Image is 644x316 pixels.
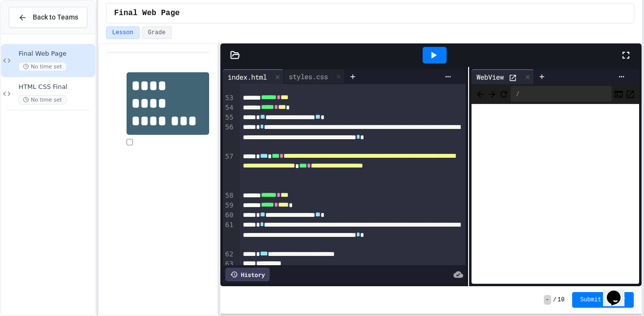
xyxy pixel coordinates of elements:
span: 10 [558,296,564,304]
div: 62 [223,250,235,259]
span: Forward [487,87,497,100]
span: / [553,296,557,304]
div: styles.css [284,71,333,82]
span: Submit Answer [580,296,626,304]
button: Submit Answer [572,292,634,308]
div: WebView [472,69,534,84]
div: 57 [223,152,235,191]
div: 53 [223,93,235,103]
span: Back to Teams [33,12,78,22]
div: 56 [223,123,235,152]
span: HTML CSS Final [19,83,93,91]
div: styles.css [284,69,345,84]
div: 58 [223,191,235,201]
div: WebView [472,72,509,82]
span: No time set [19,62,66,71]
span: Final Web Page [19,50,93,58]
span: Back [475,87,485,100]
div: index.html [223,69,284,84]
iframe: chat widget [603,277,634,306]
span: No time set [19,95,66,105]
span: Final Web Page [114,7,180,19]
button: Refresh [499,88,509,100]
button: Console [614,88,623,100]
div: 55 [223,113,235,123]
div: 54 [223,103,235,113]
div: History [225,268,270,281]
iframe: Web Preview [472,104,639,284]
span: - [544,295,551,305]
button: Open in new tab [625,88,635,100]
div: 63 [223,259,235,269]
div: index.html [223,72,272,82]
button: Back to Teams [9,7,87,28]
button: Grade [142,26,172,39]
div: 60 [223,211,235,220]
div: 61 [223,220,235,250]
div: 59 [223,201,235,211]
div: / [511,86,612,102]
button: Lesson [106,26,140,39]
